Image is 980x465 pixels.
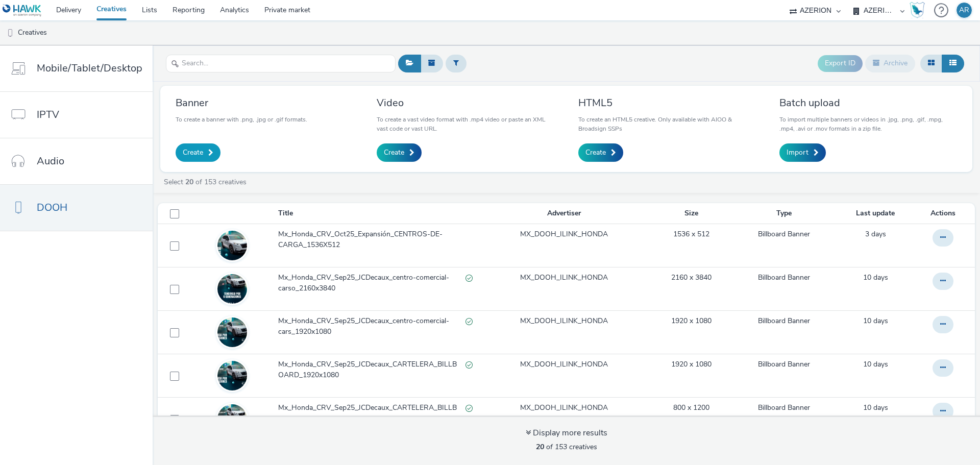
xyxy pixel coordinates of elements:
a: MX_DOOH_ILINK_HONDA [520,273,608,283]
img: undefined Logo [3,4,42,17]
img: b0ca588e-8e11-495a-8c98-5b1fc9ab6ae8.jpg [217,263,247,315]
span: Mx_Honda_CRV_Sep25_JCDecaux_centro-comercial-carso_2160x3840 [278,273,465,293]
span: Audio [37,154,64,168]
a: Hawk Academy [910,2,929,18]
p: To create a vast video format with .mp4 video or paste an XML vast code or vast URL. [377,115,554,133]
button: Grid [920,55,942,72]
a: Mx_Honda_CRV_Oct25_Expansión_CENTROS-DE-CARGA_1536X512 [278,229,477,255]
a: 26 September 2025, 23:50 [863,316,888,326]
img: b92adf8b-f3d5-4444-8e98-dd0250166598.jpg [217,361,247,390]
h3: HTML5 [578,96,756,110]
a: Billboard Banner [758,403,810,413]
span: 10 days [863,403,888,412]
p: To import multiple banners or videos in .jpg, .png, .gif, .mpg, .mp4, .avi or .mov formats in a z... [779,115,957,133]
strong: 20 [185,177,193,187]
a: 1536 x 512 [673,229,709,239]
a: Billboard Banner [758,273,810,283]
p: To create a banner with .png, .jpg or .gif formats. [176,115,307,124]
a: MX_DOOH_ILINK_HONDA [520,229,608,239]
span: Mx_Honda_CRV_Sep25_JCDecaux_CARTELERA_BILLBOARD_1920x1080 [278,359,465,380]
th: Actions [915,203,975,224]
button: Archive [865,55,915,72]
span: Import [787,148,808,158]
th: Size [651,203,732,224]
span: Create [183,148,203,158]
a: Create [377,143,422,162]
div: Valid [465,273,473,283]
a: Mx_Honda_CRV_Sep25_JCDecaux_centro-comercial-carso_2160x3840Valid [278,273,477,299]
th: Advertiser [478,203,651,224]
span: 3 days [865,229,886,239]
img: 1498fc9c-8f6c-4112-b775-ee8078ac14d3.jpg [217,317,247,347]
div: Display more results [526,427,607,439]
a: Mx_Honda_CRV_Sep25_JCDecaux_centro-comercial-cars_1920x1080Valid [278,316,477,342]
a: Mx_Honda_CRV_Sep25_JCDecaux_CARTELERA_BILLBOARD_1920x1080Valid [278,359,477,385]
a: 3 October 2025, 21:27 [865,229,886,239]
span: 10 days [863,316,888,326]
h3: Batch upload [779,96,957,110]
button: Export ID [818,55,863,71]
h3: Banner [176,96,307,110]
span: 10 days [863,359,888,369]
a: MX_DOOH_ILINK_HONDA [520,316,608,326]
a: Billboard Banner [758,229,810,239]
img: Hawk Academy [910,2,925,18]
span: Mx_Honda_CRV_Sep25_JCDecaux_centro-comercial-cars_1920x1080 [278,316,465,337]
a: Create [176,143,220,162]
th: Last update [836,203,915,224]
button: Table [942,55,964,72]
input: Search... [166,55,396,72]
a: MX_DOOH_ILINK_HONDA [520,403,608,413]
div: Valid [465,403,473,413]
img: f9853639-84d4-40cb-ac93-9373688cf49c.jpg [217,231,247,260]
a: 1920 x 1080 [671,316,712,326]
span: Create [585,148,606,158]
span: Mx_Honda_CRV_Oct25_Expansión_CENTROS-DE-CARGA_1536X512 [278,229,473,250]
a: Create [578,143,623,162]
th: Type [732,203,836,224]
a: 26 September 2025, 23:52 [863,273,888,283]
span: Mx_Honda_CRV_Sep25_JCDecaux_CARTELERA_BILLBOARD_800x1200 [278,403,465,424]
a: 1920 x 1080 [671,359,712,370]
p: To create an HTML5 creative. Only available with AIOO & Broadsign SSPs [578,115,756,133]
span: 10 days [863,273,888,282]
a: Mx_Honda_CRV_Sep25_JCDecaux_CARTELERA_BILLBOARD_800x1200Valid [278,403,477,429]
span: Mobile/Tablet/Desktop [37,61,142,76]
a: 2160 x 3840 [671,273,712,283]
a: Billboard Banner [758,359,810,370]
a: Select of 153 creatives [163,177,251,187]
a: 26 September 2025, 23:47 [863,403,888,413]
img: dooh [5,28,15,38]
div: Valid [465,359,473,370]
a: 800 x 1200 [673,403,709,413]
div: Valid [465,316,473,327]
th: Title [277,203,478,224]
a: 26 September 2025, 23:49 [863,359,888,370]
h3: Video [377,96,554,110]
a: Import [779,143,826,162]
a: MX_DOOH_ILINK_HONDA [520,359,608,370]
div: AR [959,3,969,18]
span: IPTV [37,107,59,122]
strong: 20 [536,442,544,452]
span: DOOH [37,200,67,215]
span: of 153 creatives [536,442,597,452]
span: Create [384,148,404,158]
a: Billboard Banner [758,316,810,326]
